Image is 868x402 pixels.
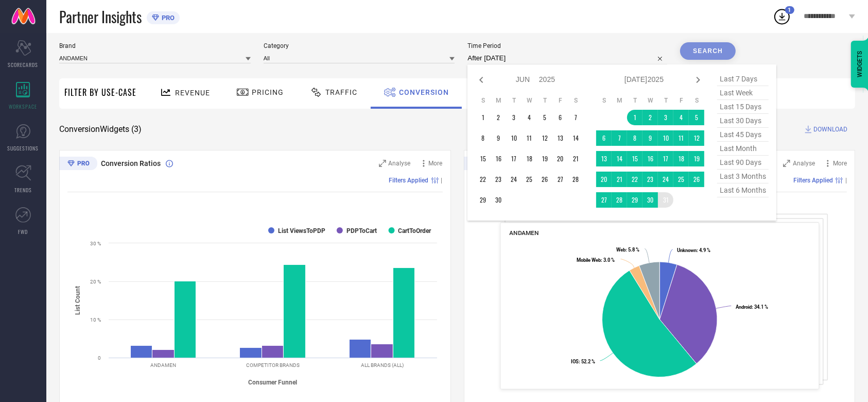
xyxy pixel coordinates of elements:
[658,110,673,125] td: Thu Jul 03 2025
[59,124,142,135] span: Conversion Widgets ( 3 )
[475,172,491,187] td: Sun Jun 22 2025
[379,160,386,167] svg: Zoom
[643,192,658,208] td: Wed Jul 30 2025
[491,96,506,105] th: Monday
[264,42,455,49] span: Category
[552,151,568,166] td: Fri Jun 20 2025
[596,96,612,105] th: Sunday
[325,88,357,96] span: Traffic
[793,160,815,167] span: Analyse
[568,130,583,146] td: Sat Jun 14 2025
[568,172,583,187] td: Sat Jun 28 2025
[717,72,769,86] span: last 7 days
[793,177,833,184] span: Filters Applied
[596,192,612,208] td: Sun Jul 27 2025
[833,160,847,167] span: More
[689,172,704,187] td: Sat Jul 26 2025
[627,110,643,125] td: Tue Jul 01 2025
[59,6,142,27] span: Partner Insights
[389,177,429,184] span: Filters Applied
[692,74,704,86] div: Next month
[8,61,39,69] span: SCORECARDS
[59,157,97,172] div: Premium
[717,114,769,128] span: last 30 days
[658,96,673,105] th: Thursday
[399,88,449,96] span: Conversion
[98,355,101,361] text: 0
[90,279,101,284] text: 20 %
[673,110,689,125] td: Fri Jul 04 2025
[14,186,32,194] span: TRENDS
[689,110,704,125] td: Sat Jul 05 2025
[627,96,643,105] th: Tuesday
[627,172,643,187] td: Tue Jul 22 2025
[643,172,658,187] td: Wed Jul 23 2025
[509,229,539,237] span: ANDAMEN
[577,257,601,263] tspan: Mobile Web
[252,88,284,96] span: Pricing
[717,156,769,170] span: last 90 days
[568,96,583,105] th: Saturday
[64,86,136,98] span: Filter By Use-Case
[552,110,568,125] td: Fri Jun 06 2025
[506,172,522,187] td: Tue Jun 24 2025
[612,96,627,105] th: Monday
[643,130,658,146] td: Wed Jul 09 2025
[717,128,769,142] span: last 45 days
[552,96,568,105] th: Friday
[673,96,689,105] th: Friday
[506,96,522,105] th: Tuesday
[571,359,595,364] text: : 52.2 %
[506,110,522,125] td: Tue Jun 03 2025
[522,172,537,187] td: Wed Jun 25 2025
[658,130,673,146] td: Thu Jul 10 2025
[568,151,583,166] td: Sat Jun 21 2025
[717,183,769,197] span: last 6 months
[627,151,643,166] td: Tue Jul 15 2025
[522,110,537,125] td: Wed Jun 04 2025
[677,247,710,253] text: : 4.9 %
[616,247,625,253] tspan: Web
[689,96,704,105] th: Saturday
[90,241,101,246] text: 30 %
[159,14,175,22] span: PRO
[150,362,176,368] text: ANDAMEN
[689,151,704,166] td: Sat Jul 19 2025
[19,228,28,236] span: FWD
[783,160,790,167] svg: Zoom
[475,110,491,125] td: Sun Jun 01 2025
[773,7,791,26] div: Open download list
[537,96,552,105] th: Thursday
[845,177,847,184] span: |
[658,151,673,166] td: Thu Jul 17 2025
[491,151,506,166] td: Mon Jun 16 2025
[506,130,522,146] td: Tue Jun 10 2025
[735,304,768,310] text: : 34.1 %
[596,130,612,146] td: Sun Jul 06 2025
[175,89,210,97] span: Revenue
[467,42,667,49] span: Time Period
[717,170,769,183] span: last 3 months
[612,130,627,146] td: Mon Jul 07 2025
[467,52,667,64] input: Select time period
[627,192,643,208] td: Tue Jul 29 2025
[537,130,552,146] td: Thu Jun 12 2025
[537,151,552,166] td: Thu Jun 19 2025
[59,42,251,49] span: Brand
[813,124,847,135] span: DOWNLOAD
[475,192,491,208] td: Sun Jun 29 2025
[90,317,101,323] text: 10 %
[537,110,552,125] td: Thu Jun 05 2025
[612,151,627,166] td: Mon Jul 14 2025
[658,192,673,208] td: Thu Jul 31 2025
[537,172,552,187] td: Thu Jun 26 2025
[74,286,81,315] tspan: List Count
[596,172,612,187] td: Sun Jul 20 2025
[717,86,769,100] span: last week
[8,144,39,152] span: SUGGESTIONS
[577,257,615,263] text: : 3.0 %
[246,362,300,368] text: COMPETITOR BRANDS
[643,151,658,166] td: Wed Jul 16 2025
[643,110,658,125] td: Wed Jul 02 2025
[627,130,643,146] td: Tue Jul 08 2025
